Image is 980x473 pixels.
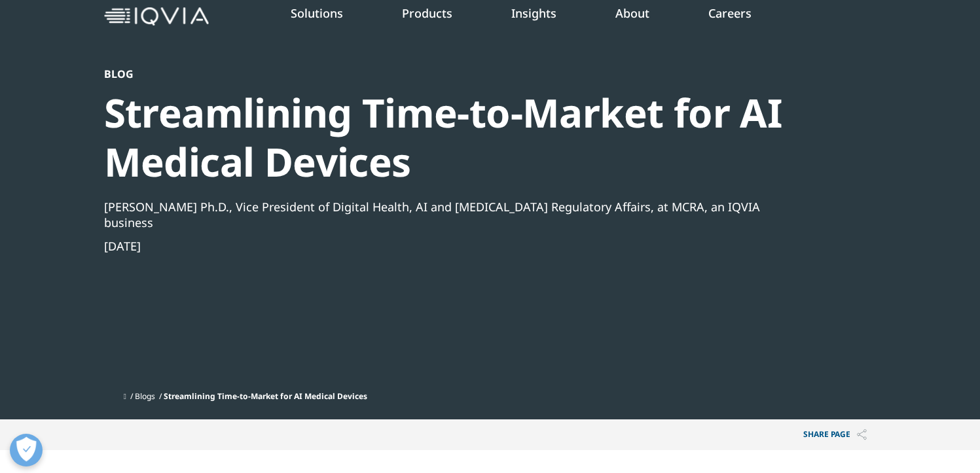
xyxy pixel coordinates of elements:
div: [DATE] [104,238,806,254]
a: Blogs [135,391,155,402]
a: About [615,5,649,21]
div: [PERSON_NAME] Ph.D., Vice President of Digital Health, AI and [MEDICAL_DATA] Regulatory Affairs, ... [104,199,806,230]
p: Share PAGE [793,419,877,450]
img: IQVIA Healthcare Information Technology and Pharma Clinical Research Company [104,7,209,26]
button: Open Preferences [10,434,43,466]
a: Products [402,5,452,21]
span: Streamlining Time-to-Market for AI Medical Devices [164,391,367,402]
div: Blog [104,67,806,80]
div: Streamlining Time-to-Market for AI Medical Devices [104,88,806,186]
img: Share PAGE [857,429,867,440]
a: Solutions [291,5,343,21]
button: Share PAGEShare PAGE [793,419,877,450]
a: Careers [708,5,752,21]
a: Insights [511,5,556,21]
